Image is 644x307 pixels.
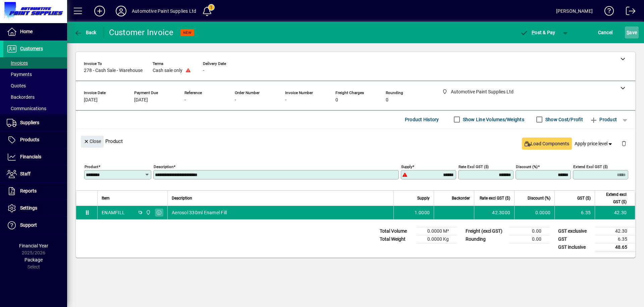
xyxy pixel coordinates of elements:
span: Customers [20,46,43,51]
a: Knowledge Base [599,1,614,23]
button: Load Components [522,138,572,150]
button: Save [625,26,639,39]
td: GST [555,235,595,243]
span: ave [627,27,637,38]
td: 0.0000 Kg [417,235,457,243]
span: GST ($) [577,195,591,202]
a: Reports [3,183,67,200]
td: GST exclusive [555,227,595,235]
button: Delete [616,136,632,152]
a: Financials [3,149,67,165]
button: Apply price level [572,138,616,150]
span: Cancel [598,27,613,38]
a: Invoices [3,57,67,69]
span: Backorders [7,94,35,100]
a: Quotes [3,80,67,91]
button: Product History [402,113,442,126]
a: Settings [3,200,67,217]
a: Logout [621,1,636,23]
span: Reports [20,188,37,194]
td: Total Weight [376,235,417,243]
span: Support [20,222,37,228]
span: Back [74,30,97,35]
a: Payments [3,69,67,80]
mat-label: Product [85,164,98,169]
span: Settings [20,205,37,211]
app-page-header-button: Delete [616,140,632,146]
span: Product History [405,114,439,125]
td: GST inclusive [555,243,595,251]
a: Home [3,23,67,40]
div: Automotive Paint Supplies Ltd [132,6,196,16]
mat-label: Description [154,164,173,169]
label: Show Line Volumes/Weights [462,116,524,123]
mat-label: Extend excl GST ($) [573,164,608,169]
span: - [203,68,204,73]
span: P [532,30,535,35]
a: Suppliers [3,114,67,131]
button: Back [72,26,98,39]
span: Load Components [525,140,569,147]
td: Freight (excl GST) [462,227,509,235]
span: Home [20,29,33,34]
app-page-header-button: Back [67,26,104,39]
div: Product [76,129,635,153]
span: Package [24,257,43,262]
span: Communications [7,106,46,111]
button: Post & Pay [517,26,559,39]
mat-label: Rate excl GST ($) [459,164,489,169]
mat-label: Discount (%) [516,164,538,169]
a: Communications [3,103,67,114]
span: - [184,97,186,103]
td: 6.35 [595,235,635,243]
div: [PERSON_NAME] [556,6,593,16]
a: Products [3,132,67,148]
span: Rate excl GST ($) [480,195,510,202]
td: 0.0000 [514,206,554,219]
button: Product [586,113,620,126]
span: ost & Pay [520,30,555,35]
button: Add [89,5,110,17]
span: Automotive Paint Supplies Ltd [144,209,152,216]
span: 1.0000 [415,209,430,216]
button: Close [81,136,104,148]
span: - [285,97,286,103]
td: 42.30 [595,206,635,219]
td: 0.0000 M³ [417,227,457,235]
div: 42.3000 [478,209,510,216]
a: Support [3,217,67,234]
span: Close [84,136,101,147]
span: 278 - Cash Sale - Warehouse [84,68,143,73]
span: Payments [7,72,32,77]
div: Customer Invoice [109,27,174,38]
a: Staff [3,166,67,182]
span: Extend excl GST ($) [599,191,627,206]
span: Item [102,195,110,202]
span: Financials [20,154,41,159]
span: Supply [417,195,430,202]
span: Financial Year [19,243,48,248]
span: Aerosol 330ml Enamel Fill [172,209,227,216]
span: Invoices [7,60,28,66]
span: Products [20,137,39,142]
div: ENAMFILL [102,209,125,216]
mat-label: Supply [401,164,412,169]
span: Backorder [452,195,470,202]
span: Product [590,114,617,125]
span: Suppliers [20,120,39,125]
span: 0 [335,97,338,103]
td: 0.00 [509,227,549,235]
td: 0.00 [509,235,549,243]
span: Cash sale only [153,68,182,73]
app-page-header-button: Close [79,138,105,144]
span: 0 [386,97,388,103]
a: Backorders [3,91,67,103]
td: 48.65 [595,243,635,251]
label: Show Cost/Profit [544,116,583,123]
td: 42.30 [595,227,635,235]
span: - [235,97,236,103]
td: Rounding [462,235,509,243]
td: Total Volume [376,227,417,235]
span: Apply price level [575,140,613,147]
span: Description [172,195,192,202]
